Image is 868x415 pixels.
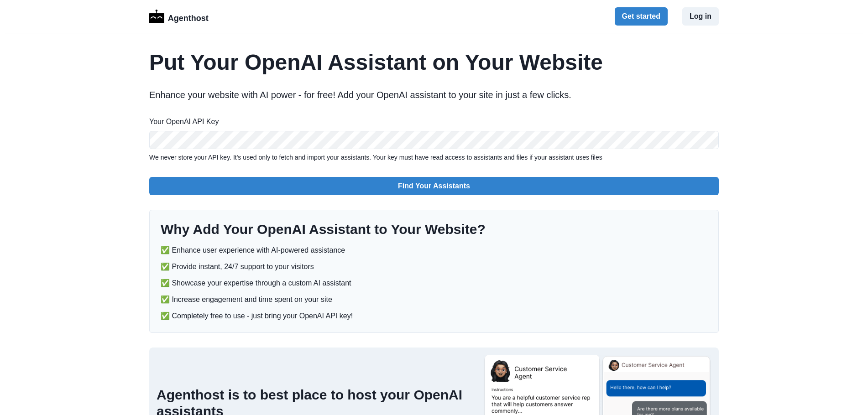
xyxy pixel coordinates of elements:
[161,261,314,272] p: ✅ Provide instant, 24/7 support to your visitors
[168,9,209,25] p: Agenthost
[161,278,351,289] p: ✅ Showcase your expertise through a custom AI assistant
[161,221,707,238] h2: Why Add Your OpenAI Assistant to Your Website?
[149,10,164,23] img: Logo
[615,7,668,26] button: Get started
[149,153,719,162] p: We never store your API key. It's used only to fetch and import your assistants. Your key must ha...
[682,7,719,26] button: Log in
[149,88,719,102] p: Enhance your website with AI power - for free! Add your OpenAI assistant to your site in just a f...
[149,52,719,73] h1: Put Your OpenAI Assistant on Your Website
[149,177,719,195] button: Find Your Assistants
[149,9,209,25] a: LogoAgenthost
[161,311,353,322] p: ✅ Completely free to use - just bring your OpenAI API key!
[161,245,345,256] p: ✅ Enhance user experience with AI-powered assistance
[149,116,713,127] label: Your OpenAI API Key
[161,294,332,305] p: ✅ Increase engagement and time spent on your site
